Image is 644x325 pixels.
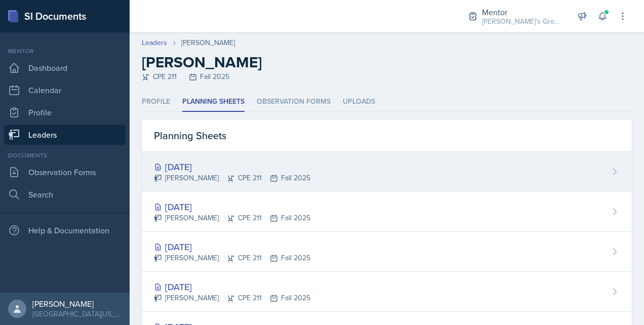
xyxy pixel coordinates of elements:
[142,152,632,192] a: [DATE] [PERSON_NAME]CPE 211Fall 2025
[4,220,126,240] div: Help & Documentation
[142,120,632,152] div: Planning Sheets
[142,37,167,48] a: Leaders
[142,71,632,82] div: CPE 211 Fall 2025
[4,80,126,100] a: Calendar
[4,184,126,205] a: Search
[4,47,126,56] div: Mentor
[154,293,310,303] div: [PERSON_NAME] CPE 211 Fall 2025
[142,92,170,112] li: Profile
[4,162,126,182] a: Observation Forms
[182,92,245,112] li: Planning Sheets
[154,240,310,254] div: [DATE]
[154,160,310,174] div: [DATE]
[4,58,126,78] a: Dashboard
[4,151,126,160] div: Documents
[154,213,310,223] div: [PERSON_NAME] CPE 211 Fall 2025
[32,309,122,319] div: [GEOGRAPHIC_DATA][US_STATE] in [GEOGRAPHIC_DATA]
[142,192,632,232] a: [DATE] [PERSON_NAME]CPE 211Fall 2025
[257,92,331,112] li: Observation Forms
[142,232,632,272] a: [DATE] [PERSON_NAME]CPE 211Fall 2025
[4,125,126,145] a: Leaders
[142,53,632,71] h2: [PERSON_NAME]
[154,173,310,183] div: [PERSON_NAME] CPE 211 Fall 2025
[181,37,235,48] div: [PERSON_NAME]
[154,280,310,294] div: [DATE]
[154,253,310,263] div: [PERSON_NAME] CPE 211 Fall 2025
[154,200,310,214] div: [DATE]
[482,16,563,27] div: [PERSON_NAME]'s Group / Fall 2025
[32,299,122,309] div: [PERSON_NAME]
[142,272,632,312] a: [DATE] [PERSON_NAME]CPE 211Fall 2025
[4,102,126,123] a: Profile
[482,6,563,18] div: Mentor
[343,92,375,112] li: Uploads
